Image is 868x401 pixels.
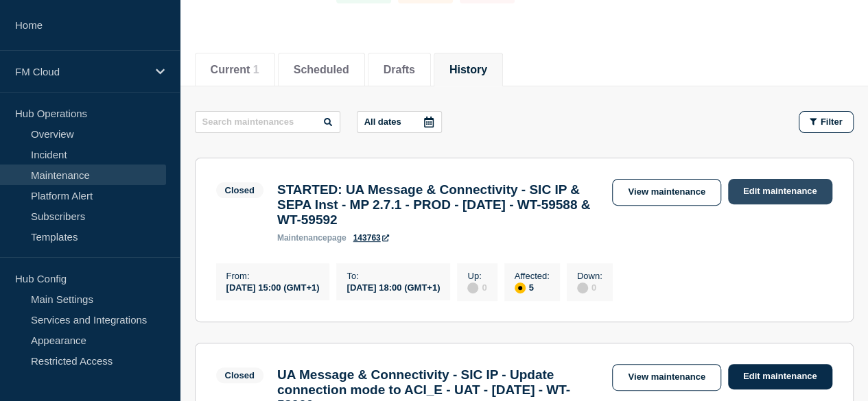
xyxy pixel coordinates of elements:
[347,281,440,293] div: [DATE] 18:00 (GMT+1)
[277,233,327,243] span: maintenance
[384,64,415,76] button: Drafts
[277,182,599,228] h3: STARTED: UA Message & Connectivity - SIC IP & SEPA Inst - MP 2.7.1 - PROD - [DATE] - WT-59588 & W...
[226,281,320,293] div: [DATE] 15:00 (GMT+1)
[211,64,259,76] button: Current 1
[277,233,347,243] p: page
[357,111,442,133] button: All dates
[347,271,440,281] p: To :
[467,282,478,293] div: disabled
[294,64,349,76] button: Scheduled
[225,370,255,380] div: Closed
[728,364,832,389] a: Edit maintenance
[515,271,550,281] p: Affected :
[577,281,602,293] div: 0
[253,64,259,75] span: 1
[364,117,401,127] p: All dates
[449,64,487,76] button: History
[612,179,720,206] a: View maintenance
[577,282,588,293] div: disabled
[821,117,843,127] span: Filter
[515,282,526,293] div: affected
[15,66,147,77] p: FM Cloud
[577,271,602,281] p: Down :
[467,271,486,281] p: Up :
[195,111,340,133] input: Search maintenances
[612,364,720,391] a: View maintenance
[467,281,486,293] div: 0
[226,271,320,281] p: From :
[515,281,550,293] div: 5
[728,179,832,204] a: Edit maintenance
[225,185,255,195] div: Closed
[799,111,854,133] button: Filter
[353,233,389,243] a: 143763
